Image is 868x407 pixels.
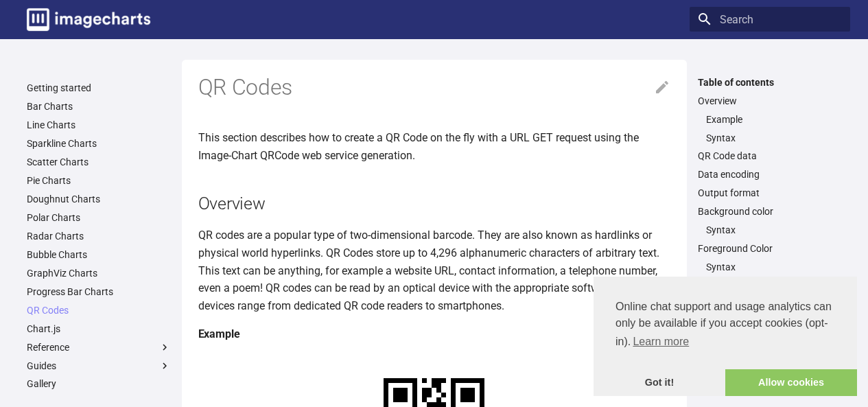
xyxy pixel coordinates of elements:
[698,113,842,144] nav: Overview
[706,132,842,144] a: Syntax
[698,168,842,181] a: Data encoding
[198,73,670,102] h1: QR Codes
[594,277,857,396] div: cookieconsent
[698,187,842,199] a: Output format
[706,261,842,273] a: Syntax
[27,8,150,31] img: logo
[27,230,171,242] a: Radar Charts
[27,174,171,187] a: Pie Charts
[706,224,842,236] a: Syntax
[698,205,842,218] a: Background color
[631,332,691,352] a: learn more about cookies
[21,3,156,36] a: Image-Charts documentation
[27,304,171,316] a: QR Codes
[698,95,842,107] a: Overview
[698,224,842,236] nav: Background color
[27,156,171,168] a: Scatter Charts
[27,119,171,131] a: Line Charts
[615,299,835,352] span: Online chat support and usage analytics can only be available if you accept cookies (opt-in).
[198,226,670,314] p: QR codes are a popular type of two-dimensional barcode. They are also known as hardlinks or physi...
[725,369,857,397] a: allow cookies
[706,113,842,126] a: Example
[698,242,842,255] a: Foreground Color
[27,193,171,205] a: Doughnut Charts
[27,267,171,279] a: GraphViz Charts
[594,369,725,397] a: dismiss cookie message
[27,360,171,372] label: Guides
[690,76,850,292] nav: Table of contents
[27,137,171,150] a: Sparkline Charts
[690,7,850,32] input: Search
[698,261,842,273] nav: Foreground Color
[198,191,670,216] h2: Overview
[27,248,171,261] a: Bubble Charts
[698,150,842,162] a: QR Code data
[690,76,850,89] label: Table of contents
[27,100,171,113] a: Bar Charts
[198,129,670,164] p: This section describes how to create a QR Code on the fly with a URL GET request using the Image-...
[27,286,171,298] a: Progress Bar Charts
[27,82,171,94] a: Getting started
[27,211,171,224] a: Polar Charts
[198,325,670,343] h4: Example
[27,323,171,335] a: Chart.js
[27,377,171,390] a: Gallery
[27,341,171,353] label: Reference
